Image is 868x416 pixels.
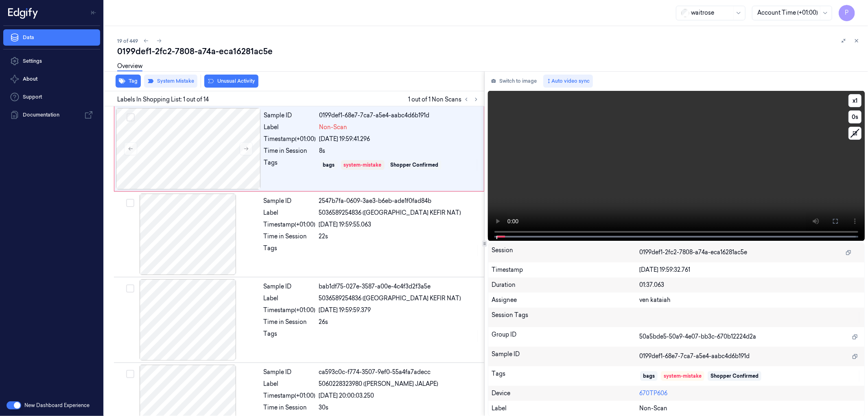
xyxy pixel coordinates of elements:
[492,389,639,398] div: Device
[319,123,348,132] span: Non-Scan
[319,135,479,143] div: [DATE] 19:59:41.296
[664,372,702,380] div: system-mistake
[264,158,316,172] div: Tags
[264,392,316,400] div: Timestamp (+01:00)
[319,111,479,120] div: 0199def1-68e7-7ca7-a5e4-aabc4d6b191d
[639,332,756,341] span: 50a5bde5-50a9-4e07-bb3c-670b12224d2a
[126,199,134,207] button: Select row
[711,372,759,380] div: Shopper Confirmed
[319,197,479,205] div: 2547b7fa-0609-3ae3-b6eb-ade1f0fad84b
[492,330,639,343] div: Group ID
[144,75,197,88] button: System Mistake
[319,403,479,412] div: 30s
[319,147,479,155] div: 8s
[264,135,316,143] div: Timestamp (+01:00)
[264,403,316,412] div: Time in Session
[639,281,861,289] div: 01:37.063
[117,46,861,57] div: 0199def1-2fc2-7808-a74a-eca16281ac5e
[264,123,316,132] div: Label
[264,294,316,303] div: Label
[492,246,639,259] div: Session
[643,372,655,380] div: bags
[264,244,316,257] div: Tags
[492,281,639,289] div: Duration
[839,5,855,21] button: P
[264,282,316,291] div: Sample ID
[264,147,316,155] div: Time in Session
[264,318,316,326] div: Time in Session
[319,306,479,315] div: [DATE] 19:59:59.379
[639,296,861,304] div: ven kataiah
[639,248,747,257] span: 0199def1-2fc2-7808-a74a-eca16281ac5e
[264,330,316,343] div: Tags
[323,161,335,169] div: bags
[492,350,639,363] div: Sample ID
[848,110,861,123] button: 0s
[116,75,141,88] button: Tag
[319,368,479,376] div: ca593c0c-f774-3507-9ef0-55a4fa7adecc
[117,62,142,71] a: Overview
[408,95,481,104] span: 1 out of 1 Non Scans
[126,370,134,378] button: Select row
[639,389,861,398] div: 670TP606
[319,220,479,229] div: [DATE] 19:59:55.063
[492,296,639,304] div: Assignee
[492,404,639,413] div: Label
[117,37,138,44] span: 19 of 449
[319,232,479,241] div: 22s
[488,75,540,88] button: Switch to image
[264,306,316,315] div: Timestamp (+01:00)
[126,284,134,293] button: Select row
[391,161,439,169] div: Shopper Confirmed
[543,75,593,88] button: Auto video sync
[3,71,100,87] button: About
[639,352,750,361] span: 0199def1-68e7-7ca7-a5e4-aabc4d6b191d
[264,111,316,120] div: Sample ID
[319,380,439,388] span: 5060228323980 ([PERSON_NAME] JALAPE)
[319,318,479,326] div: 26s
[492,311,639,324] div: Session Tags
[492,266,639,274] div: Timestamp
[319,294,461,303] span: 5036589254836 ([GEOGRAPHIC_DATA] KEFIR NAT)
[87,6,100,19] button: Toggle Navigation
[492,370,639,383] div: Tags
[319,209,461,217] span: 5036589254836 ([GEOGRAPHIC_DATA] KEFIR NAT)
[3,53,100,69] a: Settings
[3,107,100,123] a: Documentation
[264,197,316,205] div: Sample ID
[264,232,316,241] div: Time in Session
[639,404,667,413] span: Non-Scan
[264,209,316,217] div: Label
[3,89,100,105] a: Support
[264,220,316,229] div: Timestamp (+01:00)
[319,282,479,291] div: bab1df75-027e-3587-a00e-4c4f3d2f3a5e
[127,113,135,121] button: Select row
[319,392,479,400] div: [DATE] 20:00:03.250
[639,266,861,274] div: [DATE] 19:59:32.761
[848,94,861,107] button: x1
[204,75,258,88] button: Unusual Activity
[344,161,382,169] div: system-mistake
[264,380,316,388] div: Label
[264,368,316,376] div: Sample ID
[117,95,209,104] span: Labels In Shopping List: 1 out of 14
[3,29,100,46] a: Data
